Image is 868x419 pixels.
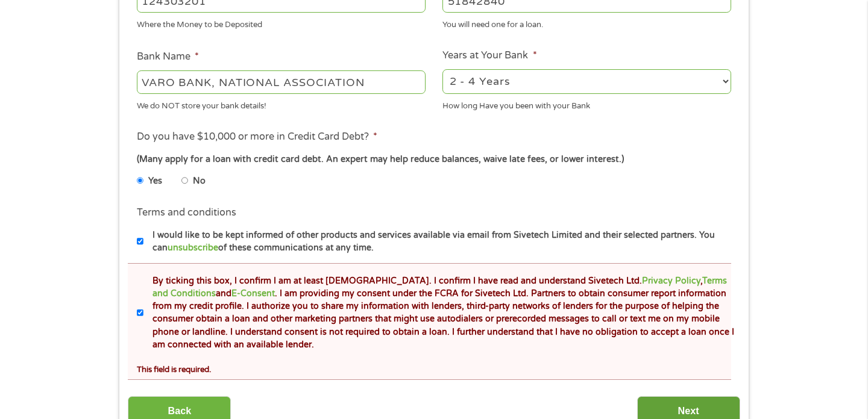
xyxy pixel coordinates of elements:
div: How long Have you been with your Bank [442,96,731,112]
div: We do NOT store your bank details! [137,96,426,112]
label: By ticking this box, I confirm I am at least [DEMOGRAPHIC_DATA]. I confirm I have read and unders... [143,275,735,352]
label: Terms and conditions [137,206,236,219]
div: (Many apply for a loan with credit card debt. An expert may help reduce balances, waive late fees... [137,153,731,166]
a: Terms and Conditions [153,276,727,299]
div: This field is required. [137,359,731,376]
label: Do you have $10,000 or more in Credit Card Debt? [137,131,377,143]
div: You will need one for a loan. [442,14,731,31]
label: No [193,175,206,188]
a: unsubscribe [168,243,218,253]
div: Where the Money to be Deposited [137,14,426,31]
label: Bank Name [137,51,199,63]
label: I would like to be kept informed of other products and services available via email from Sivetech... [143,229,735,255]
label: Yes [148,175,162,188]
a: Privacy Policy [642,276,700,286]
a: E-Consent [231,288,275,299]
label: Years at Your Bank [442,49,536,62]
